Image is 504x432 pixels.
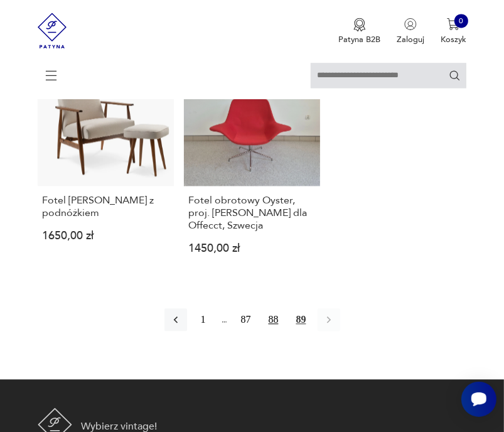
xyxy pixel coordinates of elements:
button: Zaloguj [397,18,424,45]
img: Ikona medalu [353,18,366,31]
a: Produkt wyprzedanyFotel obrotowy Oyster, proj. M. Sodeau dla Offecct, SzwecjaFotel obrotowy Oyste... [184,50,320,274]
img: Ikonka użytkownika [404,18,417,30]
button: 89 [290,308,313,331]
p: Zaloguj [397,34,424,45]
button: Szukaj [449,69,461,81]
p: 1450,00 zł [188,244,315,254]
p: Koszyk [441,34,466,45]
iframe: Smartsupp widget button [461,382,496,417]
button: Patyna B2B [339,18,381,45]
button: 88 [262,308,285,331]
a: Ikona medaluPatyna B2B [339,18,381,45]
p: Patyna B2B [339,34,381,45]
button: 0Koszyk [441,18,466,45]
p: 1650,00 zł [42,232,169,241]
img: Ikona koszyka [447,18,459,30]
a: Produkt wyprzedanyFotel Lisek z podnóżkiemFotel [PERSON_NAME] z podnóżkiem1650,00 zł [38,50,174,274]
button: 1 [192,308,215,331]
div: 0 [454,14,468,28]
h3: Fotel obrotowy Oyster, proj. [PERSON_NAME] dla Offecct, Szwecja [188,194,315,232]
h3: Fotel [PERSON_NAME] z podnóżkiem [42,194,169,219]
button: 87 [235,308,257,331]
